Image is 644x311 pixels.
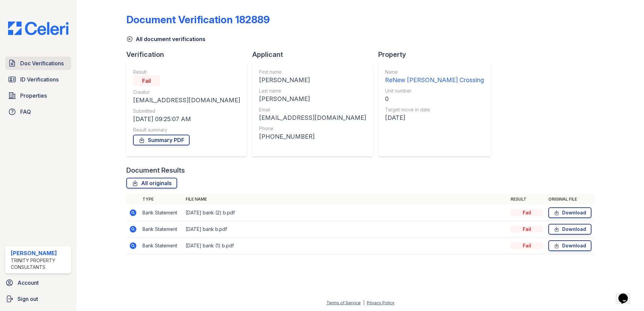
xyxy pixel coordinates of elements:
[140,194,183,205] th: Type
[3,276,74,289] a: Account
[385,106,484,113] div: Target move in date
[133,69,240,75] div: Result
[259,132,366,141] div: [PHONE_NUMBER]
[133,75,160,86] div: Fail
[133,127,240,133] div: Result summary
[367,300,394,305] a: Privacy Policy
[183,238,508,254] td: [DATE] bank (1) b.pdf
[511,226,543,233] div: Fail
[385,94,484,104] div: 0
[511,209,543,216] div: Fail
[133,135,190,145] a: Summary PDF
[126,178,177,188] a: All originals
[5,105,71,118] a: FAQ
[126,35,205,43] a: All document verifications
[140,221,183,238] td: Bank Statement
[259,94,366,104] div: [PERSON_NAME]
[3,292,74,306] a: Sign out
[11,257,68,271] div: Trinity Property Consultants
[385,88,484,94] div: Unit number
[548,207,591,218] a: Download
[259,106,366,113] div: Email
[183,221,508,238] td: [DATE] bank b.pdf
[326,300,361,305] a: Terms of Service
[20,108,31,116] span: FAQ
[548,224,591,235] a: Download
[508,194,546,205] th: Result
[126,166,185,175] div: Document Results
[20,92,47,100] span: Properties
[133,108,240,114] div: Submitted
[11,249,68,257] div: [PERSON_NAME]
[385,69,484,75] div: Name
[259,113,366,123] div: [EMAIL_ADDRESS][DOMAIN_NAME]
[385,75,484,85] div: ReNew [PERSON_NAME] Crossing
[259,69,366,75] div: First name
[378,50,496,59] div: Property
[259,125,366,132] div: Phone
[126,13,270,26] div: Document Verification 182889
[385,69,484,85] a: Name ReNew [PERSON_NAME] Crossing
[18,279,39,287] span: Account
[140,205,183,221] td: Bank Statement
[5,57,71,70] a: Doc Verifications
[133,114,240,124] div: [DATE] 09:25:07 AM
[252,50,378,59] div: Applicant
[126,50,252,59] div: Verification
[548,240,591,251] a: Download
[20,59,64,67] span: Doc Verifications
[5,89,71,102] a: Properties
[133,96,240,105] div: [EMAIL_ADDRESS][DOMAIN_NAME]
[20,75,59,83] span: ID Verifications
[5,73,71,86] a: ID Verifications
[363,300,364,305] div: |
[183,205,508,221] td: [DATE] bank (2) b.pdf
[183,194,508,205] th: File name
[3,22,74,35] img: CE_Logo_Blue-a8612792a0a2168367f1c8372b55b34899dd931a85d93a1a3d3e32e68fde9ad4.png
[259,88,366,94] div: Last name
[511,242,543,249] div: Fail
[616,284,637,304] iframe: chat widget
[259,75,366,85] div: [PERSON_NAME]
[18,295,38,303] span: Sign out
[133,89,240,96] div: Creator
[140,238,183,254] td: Bank Statement
[385,113,484,123] div: [DATE]
[546,194,594,205] th: Original file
